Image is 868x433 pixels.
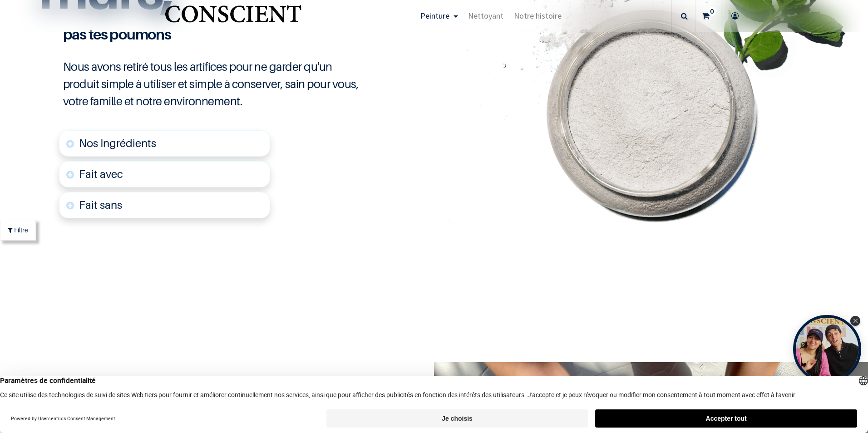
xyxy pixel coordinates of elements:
span: Peinture [420,10,449,21]
h1: pas tes poumons [56,27,370,41]
sup: 0 [708,7,716,16]
font: Fait avec [79,167,123,181]
div: Tolstoy bubble widget [793,315,861,383]
span: Nous avons retiré tous les artifices pour ne garder qu'un produit simple à utiliser et simple à c... [63,59,359,108]
div: Close Tolstoy widget [850,316,860,326]
div: Open Tolstoy [793,315,861,383]
span: Nos Ingrédients [79,137,156,150]
font: Fait sans [79,198,122,212]
div: Open Tolstoy widget [793,315,861,383]
span: Nettoyant [468,10,503,21]
iframe: Tidio Chat [821,374,864,417]
span: Filtre [14,225,28,235]
span: Notre histoire [514,10,562,21]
